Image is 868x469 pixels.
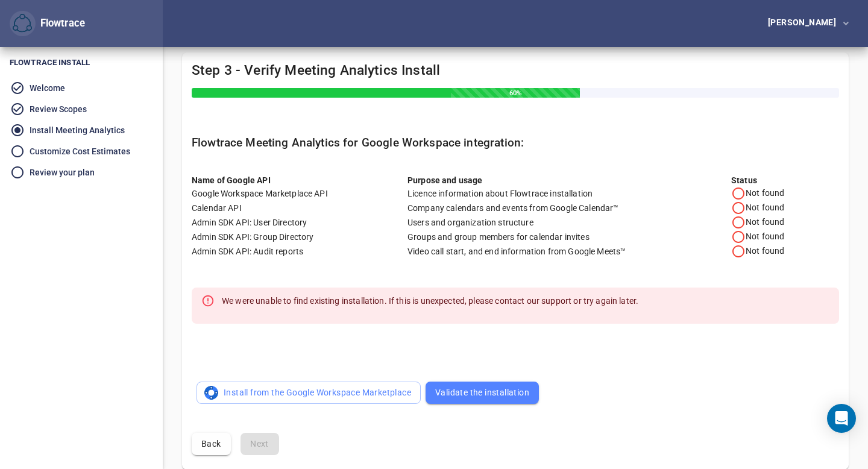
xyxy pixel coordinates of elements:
span: Install from the Google Workspace Marketplace [206,385,411,400]
div: Groups and group members for calendar invites [407,231,731,243]
p: We were unable to find existing installation. If this is unexpected, please contact our support o... [222,295,638,307]
div: Not found [731,215,839,230]
span: Back [201,436,221,452]
div: Open Intercom Messenger [827,404,856,433]
div: Not found [731,201,839,215]
div: Google Workspace Marketplace API [192,187,407,200]
div: Not found [731,244,839,259]
div: Not found [731,186,839,201]
div: Admin SDK API: Audit reports [192,245,407,257]
h4: Step 3 - Verify Meeting Analytics Install [192,62,839,98]
h5: Flowtrace Meeting Analytics for Google Workspace integration: [192,136,839,150]
img: Logo [204,385,219,400]
div: 60% [451,88,580,98]
button: Flowtrace [10,11,36,37]
div: Flowtrace [10,11,85,37]
b: Name of Google API [192,175,271,185]
button: Validate the installation [426,382,539,404]
div: Users and organization structure [407,216,731,228]
div: Calendar API [192,202,407,214]
b: Purpose and usage [407,175,483,185]
div: Company calendars and events from Google Calendar™ [407,202,731,214]
div: Licence information about Flowtrace installation [407,187,731,200]
div: Video call start, and end information from Google Meets™ [407,245,731,257]
img: Flowtrace [13,14,32,33]
span: Validate the installation [435,385,529,400]
div: [PERSON_NAME] [768,18,841,27]
button: LogoInstall from the Google Workspace Marketplace [197,382,421,404]
button: Back [192,433,231,455]
button: [PERSON_NAME] [749,13,858,35]
div: Admin SDK API: User Directory [192,216,407,228]
div: Admin SDK API: Group Directory [192,231,407,243]
div: Not found [731,230,839,244]
div: Flowtrace [36,16,85,31]
b: Status [731,175,757,185]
